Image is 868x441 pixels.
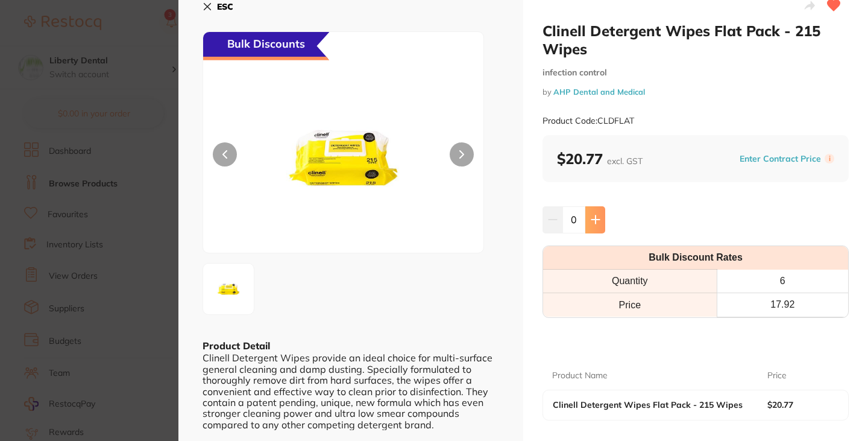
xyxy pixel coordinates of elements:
td: Price [543,293,717,317]
b: $20.77 [767,400,832,410]
img: LWpwZy00NTk5Nw [207,267,250,311]
p: Price [767,370,787,382]
b: $20.77 [557,150,643,168]
th: Quantity [543,270,717,293]
th: Bulk Discount Rates [543,246,848,270]
button: Enter Contract Price [736,153,825,165]
h2: Clinell Detergent Wipes Flat Pack - 215 Wipes [542,22,849,58]
img: LWpwZy00NTk5Nw [259,62,427,253]
p: Product Name [552,370,608,382]
b: ESC [217,1,233,12]
th: 17.92 [717,293,848,317]
span: excl. GST [607,156,643,167]
label: i [825,154,834,163]
small: infection control [542,68,849,78]
a: AHP Dental and Medical [553,87,645,97]
div: Bulk Discounts [203,32,329,60]
b: Clinell Detergent Wipes Flat Pack - 215 Wipes [553,400,746,410]
small: Product Code: CLDFLAT [542,116,634,126]
div: Clinell Detergent Wipes provide an ideal choice for multi-surface general cleaning and damp dusti... [203,352,499,430]
th: 6 [717,270,848,293]
small: by [542,87,849,97]
b: Product Detail [203,340,270,352]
